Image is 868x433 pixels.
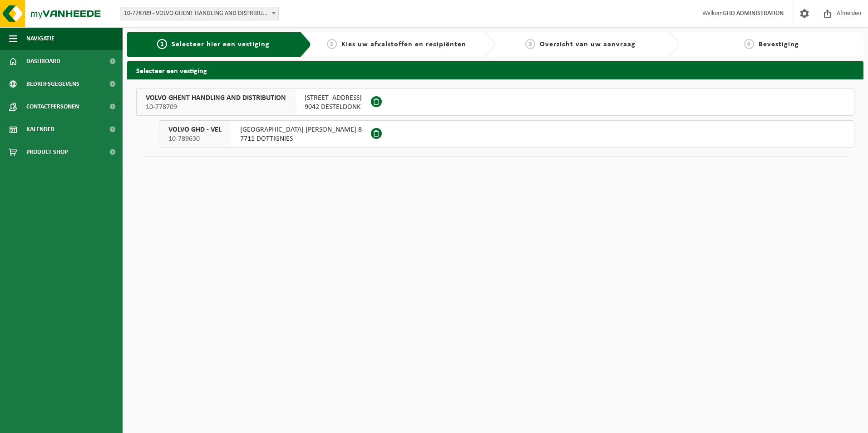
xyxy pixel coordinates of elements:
span: VOLVO GHENT HANDLING AND DISTRIBUTION [146,93,286,103]
strong: GHD ADMINISTRATION [723,10,784,17]
span: Dashboard [26,50,60,73]
h2: Selecteer een vestiging [127,61,863,79]
span: 10-778709 [146,103,286,112]
span: 9042 DESTELDONK [305,103,362,112]
span: Navigatie [26,27,54,50]
span: 3 [525,39,535,49]
span: Kies uw afvalstoffen en recipiënten [341,41,466,48]
span: Selecteer hier een vestiging [172,41,270,48]
span: Contactpersonen [26,95,79,118]
span: Product Shop [26,141,68,163]
span: 7711 DOTTIGNIES [240,134,362,143]
span: [STREET_ADDRESS] [305,93,362,103]
span: Kalender [26,118,54,141]
span: 10-778709 - VOLVO GHENT HANDLING AND DISTRIBUTION - DESTELDONK [120,7,279,20]
span: VOLVO GHD - VEL [168,125,222,134]
span: Bedrijfsgegevens [26,73,79,95]
span: 1 [157,39,167,49]
span: 2 [327,39,337,49]
span: 4 [744,39,754,49]
span: Overzicht van uw aanvraag [540,41,636,48]
span: [GEOGRAPHIC_DATA] [PERSON_NAME] 8 [240,125,362,134]
span: Bevestiging [759,41,799,48]
span: 10-789630 [168,134,222,143]
span: 10-778709 - VOLVO GHENT HANDLING AND DISTRIBUTION - DESTELDONK [120,7,278,20]
button: VOLVO GHENT HANDLING AND DISTRIBUTION 10-778709 [STREET_ADDRESS]9042 DESTELDONK [136,89,854,116]
button: VOLVO GHD - VEL 10-789630 [GEOGRAPHIC_DATA] [PERSON_NAME] 87711 DOTTIGNIES [159,120,854,148]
